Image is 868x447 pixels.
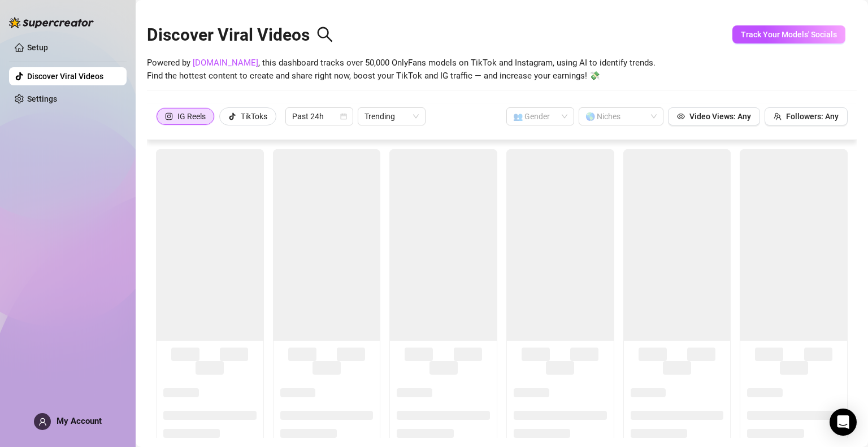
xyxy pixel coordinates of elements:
span: user [38,418,47,426]
a: Settings [27,94,57,103]
span: tik-tok [228,112,236,120]
a: [DOMAIN_NAME] [193,58,258,68]
span: Trending [364,108,419,125]
div: IG Reels [177,108,206,125]
button: Followers: Any [765,107,848,125]
a: Discover Viral Videos [27,72,103,81]
img: logo-BBDzfeDw.svg [9,17,94,28]
span: search [316,26,333,43]
span: My Account [57,416,102,426]
span: Followers: Any [786,112,839,121]
span: Track Your Models' Socials [741,30,837,39]
span: calendar [340,113,347,120]
span: team [774,112,782,120]
button: Track Your Models' Socials [732,25,845,44]
span: Past 24h [292,108,346,125]
div: Open Intercom Messenger [830,409,857,436]
h2: Discover Viral Videos [147,24,333,46]
div: TikToks [241,108,267,125]
span: eye [677,112,685,120]
a: Setup [27,43,48,52]
span: instagram [165,112,173,120]
span: Powered by , this dashboard tracks over 50,000 OnlyFans models on TikTok and Instagram, using AI ... [147,57,656,83]
span: Video Views: Any [689,112,751,121]
button: Video Views: Any [668,107,760,125]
